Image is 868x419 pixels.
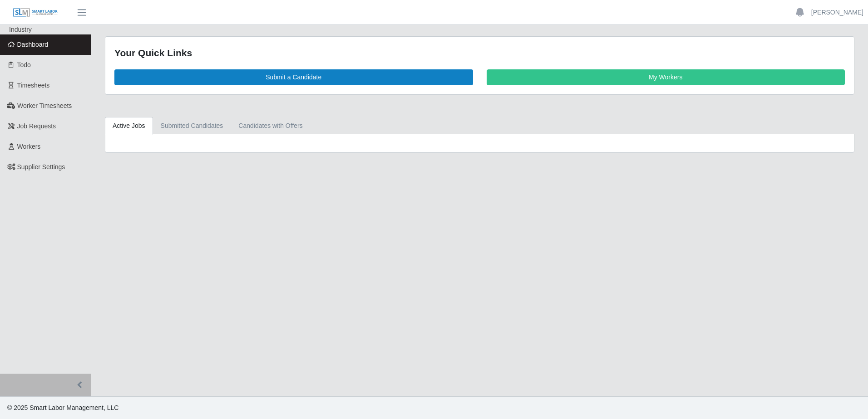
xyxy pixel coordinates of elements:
a: Candidates with Offers [231,117,310,135]
a: Submitted Candidates [153,117,231,135]
span: Timesheets [17,82,50,89]
span: Workers [17,143,41,150]
span: Job Requests [17,122,56,130]
span: Worker Timesheets [17,102,72,109]
span: Supplier Settings [17,163,65,171]
img: SLM Logo [13,8,58,18]
span: Todo [17,61,31,68]
div: Your Quick Links [114,46,845,60]
a: My Workers [487,69,845,85]
span: Industry [9,26,32,33]
a: Submit a Candidate [114,69,473,85]
span: © 2025 Smart Labor Management, LLC [7,404,118,411]
a: Active Jobs [105,117,153,135]
a: [PERSON_NAME] [811,8,863,17]
span: Dashboard [17,41,49,48]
